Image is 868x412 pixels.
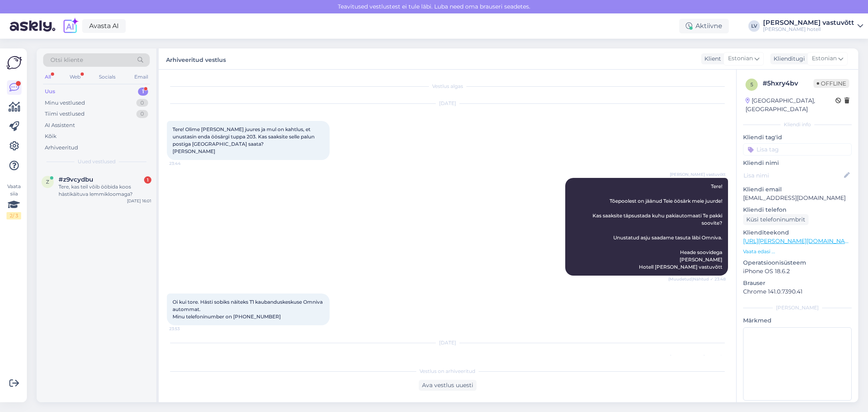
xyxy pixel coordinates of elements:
[167,83,728,90] div: Vestlus algas
[743,228,852,237] p: Klienditeekond
[59,183,151,198] div: Tere, kas teil võib ööbida koos hästikäituva lemmikloomaga?
[144,176,151,184] div: 1
[748,20,760,32] div: LV
[46,179,49,185] span: z
[743,159,852,167] p: Kliendi nimi
[743,121,852,128] div: Kliendi info
[746,96,835,114] div: [GEOGRAPHIC_DATA], [GEOGRAPHIC_DATA]
[45,132,57,140] div: Kõik
[701,55,721,63] div: Klient
[813,79,849,88] span: Offline
[45,121,75,129] div: AI Assistent
[750,81,753,88] span: 5
[812,54,837,63] span: Estonian
[45,144,78,152] div: Arhiveeritud
[127,198,151,204] div: [DATE] 16:01
[728,54,753,63] span: Estonian
[173,299,324,320] span: Oi kui tore. Hästi sobiks näiteks T1 kaubanduskeskuse Omniva autommat. Minu telefoninumber on [PH...
[166,53,226,64] label: Arhiveeritud vestlus
[62,18,79,35] img: explore-ai
[743,133,852,142] p: Kliendi tag'id
[763,79,813,88] div: # 5hxry4bv
[770,55,805,63] div: Klienditugi
[59,176,93,183] span: #z9vcydbu
[743,279,852,287] p: Brauser
[743,259,852,267] p: Operatsioonisüsteem
[743,316,852,325] p: Märkmed
[7,183,21,219] div: Vaata siia
[763,20,854,26] div: [PERSON_NAME] vastuvõtt
[743,267,852,276] p: iPhone OS 18.6.2
[743,194,852,202] p: [EMAIL_ADDRESS][DOMAIN_NAME]
[68,72,82,82] div: Web
[169,326,200,332] span: 23:53
[670,171,726,178] span: [PERSON_NAME] vastuvõtt
[743,171,842,180] input: Lisa nimi
[743,143,852,156] input: Lisa tag
[7,212,21,219] div: 2 / 3
[50,56,83,64] span: Otsi kliente
[173,126,316,154] span: Tere! Olime [PERSON_NAME] juures ja mul on kahtlus, et unustasin enda öösärgi tuppa 203. Kas saak...
[136,99,148,107] div: 0
[420,368,475,375] span: Vestlus on arhiveeritud
[743,304,852,311] div: [PERSON_NAME]
[45,99,85,107] div: Minu vestlused
[97,72,117,82] div: Socials
[167,100,728,107] div: [DATE]
[763,20,863,33] a: [PERSON_NAME] vastuvõtt[PERSON_NAME] hotell
[138,88,148,96] div: 1
[743,214,809,225] div: Küsi telefoninumbrit
[169,160,200,167] span: 23:44
[43,72,52,82] div: All
[670,354,726,360] span: [PERSON_NAME] vastuvõtt
[45,110,85,118] div: Tiimi vestlused
[419,380,477,391] div: Ava vestlus uuesti
[743,206,852,214] p: Kliendi telefon
[82,19,126,33] a: Avasta AI
[133,72,150,82] div: Email
[136,110,148,118] div: 0
[743,287,852,296] p: Chrome 141.0.7390.41
[743,185,852,194] p: Kliendi email
[668,276,726,282] span: (Muudetud) Nähtud ✓ 23:48
[763,26,854,33] div: [PERSON_NAME] hotell
[7,55,22,70] img: Askly Logo
[743,248,852,255] p: Vaata edasi ...
[167,339,728,346] div: [DATE]
[45,88,55,96] div: Uus
[78,158,116,165] span: Uued vestlused
[679,19,729,33] div: Aktiivne
[743,237,855,245] a: [URL][PERSON_NAME][DOMAIN_NAME]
